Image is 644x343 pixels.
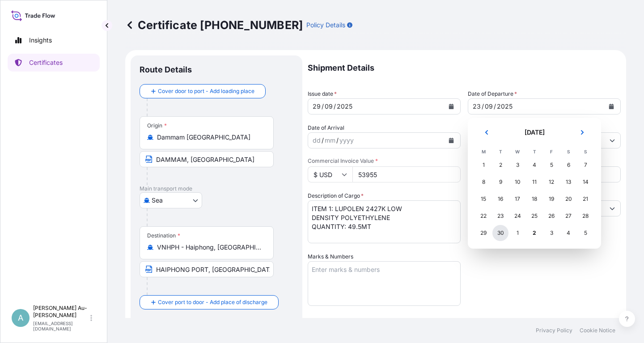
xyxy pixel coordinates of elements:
div: Friday, 3 October 2025 [543,225,559,241]
div: September 2025 [475,125,594,241]
div: Thursday, 18 September 2025 [526,191,542,207]
div: Thursday, 4 September 2025 [526,157,542,173]
div: Friday, 12 September 2025 [543,174,559,190]
div: Wednesday, 24 September 2025 [509,208,525,224]
div: Thursday, 25 September 2025 [526,208,542,224]
div: Friday, 19 September 2025 [543,191,559,207]
th: T [526,147,543,157]
div: Monday, 29 September 2025 [475,225,491,241]
div: Monday, 8 September 2025 [475,174,491,190]
div: Monday, 22 September 2025 [475,208,491,224]
div: Saturday, 27 September 2025 [560,208,576,224]
div: Wednesday, 10 September 2025 [509,174,525,190]
div: Tuesday, 30 September 2025 [492,225,508,241]
th: M [475,147,492,157]
div: Saturday, 6 September 2025 [560,157,576,173]
p: Policy Details [306,21,345,30]
div: Monday, 15 September 2025 [475,191,491,207]
div: Today, Thursday, 2 October 2025 [526,225,542,241]
div: Monday, 1 September 2025 [475,157,491,173]
th: S [577,147,594,157]
button: Previous [477,125,496,140]
div: Tuesday, 16 September 2025 [492,191,508,207]
div: Saturday, 13 September 2025 [560,174,576,190]
div: Tuesday, 23 September 2025 selected [492,208,508,224]
div: Saturday, 20 September 2025 [560,191,576,207]
div: Sunday, 5 October 2025 [577,225,593,241]
table: September 2025 [475,147,594,241]
div: Wednesday, 1 October 2025 [509,225,525,241]
th: W [509,147,526,157]
div: Friday, 26 September 2025 [543,208,559,224]
h2: [DATE] [502,128,567,137]
div: Wednesday, 17 September 2025 [509,191,525,207]
div: Tuesday, 2 September 2025 [492,157,508,173]
div: Thursday, 11 September 2025 [526,174,542,190]
button: Next [572,125,592,140]
section: Calendar [468,118,601,249]
div: Friday, 5 September 2025 [543,157,559,173]
th: S [560,147,577,157]
div: Sunday, 7 September 2025 [577,157,593,173]
div: Sunday, 14 September 2025 [577,174,593,190]
div: Sunday, 28 September 2025 [577,208,593,224]
div: Tuesday, 9 September 2025 [492,174,508,190]
th: T [492,147,509,157]
div: Sunday, 21 September 2025 [577,191,593,207]
th: F [543,147,560,157]
p: Certificate [PHONE_NUMBER] [125,18,303,32]
div: Saturday, 4 October 2025 [560,225,576,241]
div: Wednesday, 3 September 2025 [509,157,525,173]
